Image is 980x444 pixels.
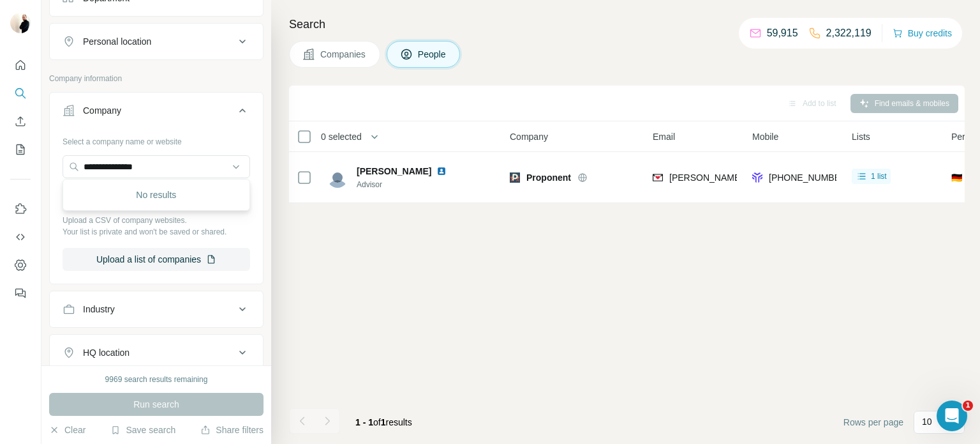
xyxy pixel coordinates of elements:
[10,282,31,305] button: Feedback
[83,35,151,48] div: Personal location
[355,417,373,427] span: 1 - 1
[50,26,263,57] button: Personal location
[66,182,247,208] div: No results
[769,172,849,183] span: [PHONE_NUMBER]
[963,401,973,411] span: 1
[871,171,887,182] span: 1 list
[373,417,381,427] span: of
[893,24,952,42] button: Buy credits
[321,130,362,143] span: 0 selected
[752,130,778,143] span: Mobile
[752,171,762,184] img: provider forager logo
[10,197,31,220] button: Use Surfe on LinkedIn
[83,104,121,117] div: Company
[843,416,903,429] span: Rows per page
[49,73,264,84] p: Company information
[10,226,31,249] button: Use Surfe API
[50,294,263,325] button: Industry
[510,130,548,143] span: Company
[436,166,447,176] img: LinkedIn logo
[355,417,412,427] span: results
[767,26,798,41] p: 59,915
[105,374,208,385] div: 9969 search results remaining
[49,424,85,436] button: Clear
[63,131,250,148] div: Select a company name or website
[327,167,348,188] img: Avatar
[10,138,31,161] button: My lists
[653,171,663,184] img: provider findymail logo
[10,110,31,133] button: Enrich CSV
[510,172,520,183] img: Logo of Proponent
[357,179,452,190] span: Advisor
[63,226,250,238] p: Your list is private and won't be saved or shared.
[418,48,447,61] span: People
[937,401,967,431] iframe: Intercom live chat
[653,130,675,143] span: Email
[381,417,386,427] span: 1
[83,346,130,359] div: HQ location
[320,48,367,61] span: Companies
[922,415,932,428] p: 10
[63,215,250,226] p: Upload a CSV of company websites.
[10,254,31,277] button: Dashboard
[357,165,431,178] span: [PERSON_NAME]
[951,171,962,184] span: 🇩🇪
[852,130,870,143] span: Lists
[10,13,31,33] img: Avatar
[200,424,264,436] button: Share filters
[10,82,31,105] button: Search
[83,303,115,316] div: Industry
[50,95,263,131] button: Company
[10,54,31,77] button: Quick start
[110,424,175,436] button: Save search
[63,248,250,271] button: Upload a list of companies
[50,337,263,368] button: HQ location
[826,26,872,41] p: 2,322,119
[526,171,571,184] span: Proponent
[289,15,965,33] h4: Search
[669,172,894,183] span: [PERSON_NAME][EMAIL_ADDRESS][DOMAIN_NAME]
